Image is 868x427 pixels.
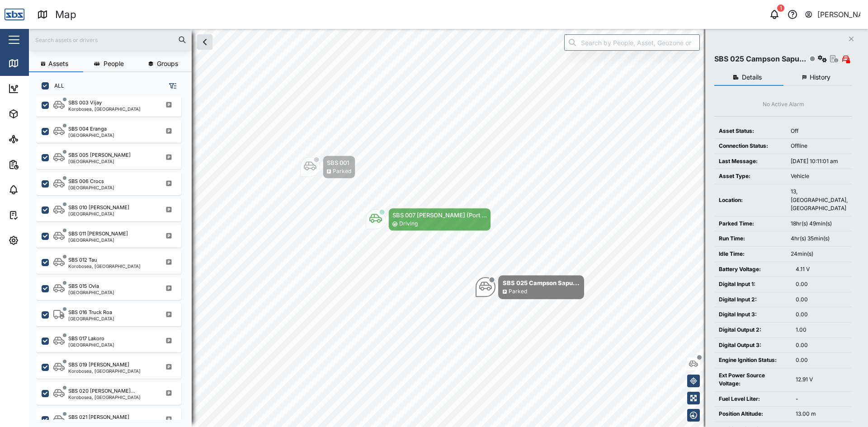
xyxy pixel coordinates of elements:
[791,127,848,136] div: Off
[5,5,24,24] img: Main Logo
[719,356,787,365] div: Engine Ignition Status:
[719,172,782,181] div: Asset Type:
[24,210,48,220] div: Tasks
[796,265,848,274] div: 4.11 V
[796,326,848,334] div: 1.00
[564,34,700,51] input: Search by People, Asset, Geozone or Place
[804,8,861,21] button: [PERSON_NAME]
[719,410,787,418] div: Position Altitude:
[796,356,848,365] div: 0.00
[399,220,418,228] div: Driving
[791,188,848,213] div: 13, [GEOGRAPHIC_DATA], [GEOGRAPHIC_DATA]
[300,155,355,178] div: Map marker
[24,109,52,119] div: Assets
[68,387,135,395] div: SBS 020 [PERSON_NAME]...
[48,61,68,67] span: Assets
[68,395,141,399] div: Korobosea, [GEOGRAPHIC_DATA]
[719,265,787,274] div: Battery Voltage:
[29,29,868,427] canvas: Map
[333,167,351,176] div: Parked
[719,127,782,136] div: Asset Status:
[68,309,112,316] div: SBS 016 Truck Roa
[719,296,787,304] div: Digital Input 2:
[719,326,787,334] div: Digital Output 2:
[817,9,861,20] div: [PERSON_NAME]
[719,395,787,404] div: Fuel Level Liter:
[68,335,104,343] div: SBS 017 Lakoro
[791,250,848,258] div: 24min(s)
[68,256,97,264] div: SBS 012 Tau
[36,97,191,420] div: grid
[68,413,129,421] div: SBS 021 [PERSON_NAME]
[68,185,114,190] div: [GEOGRAPHIC_DATA]
[719,220,782,228] div: Parked Time:
[719,310,787,319] div: Digital Input 3:
[796,375,848,384] div: 12.91 V
[366,208,491,231] div: Map marker
[68,99,102,107] div: SBS 003 Vijay
[34,33,186,47] input: Search assets or drivers
[68,238,128,242] div: [GEOGRAPHIC_DATA]
[24,134,45,144] div: Sites
[68,107,141,111] div: Korobosea, [GEOGRAPHIC_DATA]
[796,280,848,289] div: 0.00
[714,53,806,65] div: SBS 025 Campson Sapu...
[796,296,848,304] div: 0.00
[763,100,804,109] div: No Active Alarm
[68,211,129,216] div: [GEOGRAPHIC_DATA]
[719,371,787,388] div: Ext Power Source Voltage:
[777,5,784,12] div: 1
[791,220,848,228] div: 18hr(s) 49min(s)
[24,58,44,68] div: Map
[719,250,782,258] div: Idle Time:
[796,341,848,350] div: 0.00
[157,61,178,67] span: Groups
[68,151,131,159] div: SBS 005 [PERSON_NAME]
[68,282,99,290] div: SBS 015 Ovia
[68,125,107,133] div: SBS 004 Eranga
[49,82,64,89] label: ALL
[719,280,787,289] div: Digital Input 1:
[24,235,56,245] div: Settings
[327,158,351,167] div: SBS 001
[810,74,830,80] span: History
[68,264,141,268] div: Korobosea, [GEOGRAPHIC_DATA]
[791,235,848,243] div: 4hr(s) 35min(s)
[719,341,787,350] div: Digital Output 3:
[68,369,141,373] div: Korobosea, [GEOGRAPHIC_DATA]
[719,157,782,166] div: Last Message:
[476,275,584,299] div: Map marker
[796,410,848,418] div: 13.00 m
[68,343,114,347] div: [GEOGRAPHIC_DATA]
[68,230,128,238] div: SBS 011 [PERSON_NAME]
[719,142,782,150] div: Connection Status:
[68,316,114,321] div: [GEOGRAPHIC_DATA]
[55,7,76,23] div: Map
[742,74,762,80] span: Details
[719,235,782,243] div: Run Time:
[503,278,580,287] div: SBS 025 Campson Sapu...
[68,133,114,137] div: [GEOGRAPHIC_DATA]
[719,196,782,205] div: Location:
[104,61,124,67] span: People
[68,204,129,211] div: SBS 010 [PERSON_NAME]
[24,160,54,169] div: Reports
[796,395,848,404] div: -
[796,310,848,319] div: 0.00
[24,84,64,94] div: Dashboard
[791,142,848,150] div: Offline
[68,361,129,369] div: SBS 019 [PERSON_NAME]
[509,287,527,296] div: Parked
[791,172,848,181] div: Vehicle
[392,211,487,220] div: SBS 007 [PERSON_NAME] (Port ...
[24,185,52,195] div: Alarms
[68,159,131,164] div: [GEOGRAPHIC_DATA]
[68,290,114,295] div: [GEOGRAPHIC_DATA]
[791,157,848,166] div: [DATE] 10:11:01 am
[68,178,104,185] div: SBS 006 Crocs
